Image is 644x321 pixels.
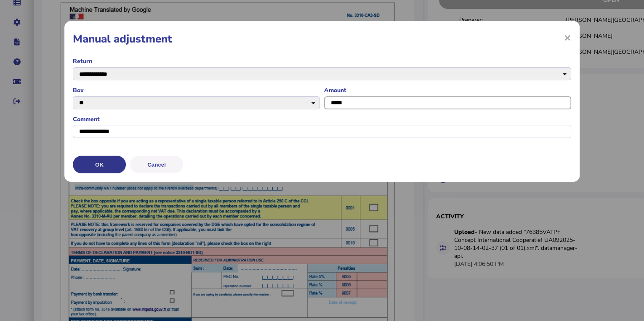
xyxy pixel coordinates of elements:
label: Comment [73,115,571,123]
span: × [564,29,571,45]
button: OK [73,156,126,173]
label: Box [73,86,320,94]
h1: Manual adjustment [73,32,571,46]
button: Cancel [130,156,183,173]
label: Return [73,57,571,65]
label: Amount [324,86,571,94]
